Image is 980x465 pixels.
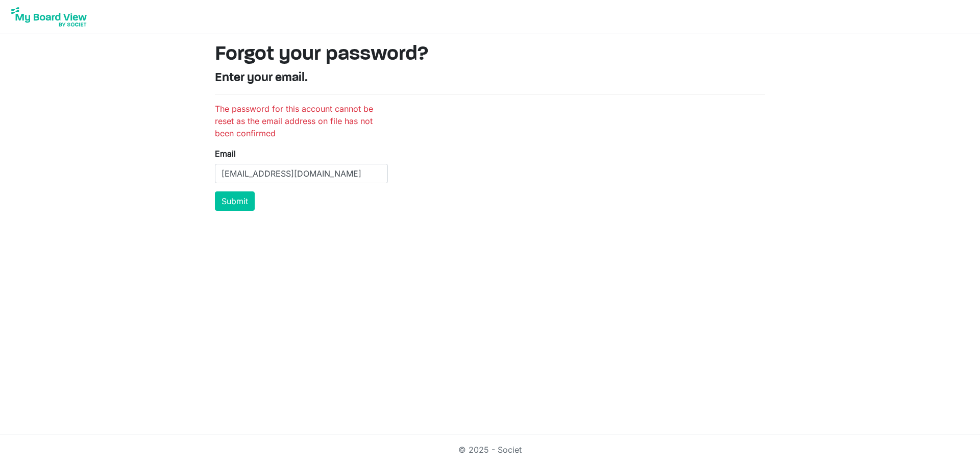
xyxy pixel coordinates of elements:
h1: Forgot your password? [215,42,765,67]
button: Submit [215,191,255,211]
label: Email [215,148,236,160]
h4: Enter your email. [215,71,765,86]
img: My Board View Logo [8,4,90,30]
a: © 2025 - Societ [458,445,522,455]
li: The password for this account cannot be reset as the email address on file has not been confirmed [215,103,388,139]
